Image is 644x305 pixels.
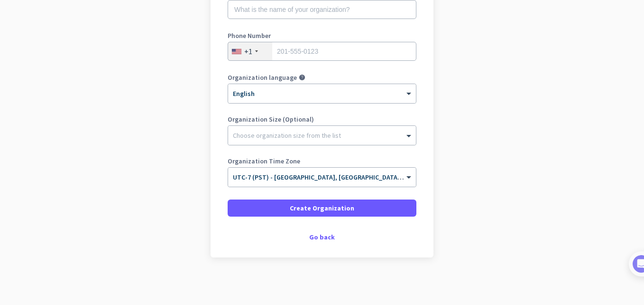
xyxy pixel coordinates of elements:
[244,47,252,56] div: +1
[228,42,416,61] input: 201-555-0123
[228,74,297,81] label: Organization language
[228,32,416,39] label: Phone Number
[290,203,354,213] span: Create Organization
[228,200,416,217] button: Create Organization
[299,74,305,81] i: help
[228,116,416,123] label: Organization Size (Optional)
[228,234,416,240] div: Go back
[228,158,416,164] label: Organization Time Zone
